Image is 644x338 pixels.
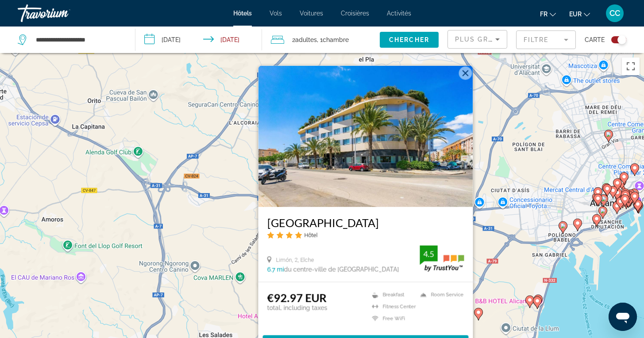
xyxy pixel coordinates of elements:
[603,4,626,23] button: User Menu
[540,11,548,18] span: fr
[276,256,314,263] span: Limón, 2, Elche
[367,315,416,322] li: Free WiFi
[389,36,429,43] span: Chercher
[300,10,323,17] a: Voitures
[267,291,326,304] ins: €92.97 EUR
[455,34,500,45] mat-select: Sort by
[270,10,282,17] a: Vols
[387,10,411,17] a: Activités
[459,66,472,80] button: Fermer
[609,303,637,331] iframe: Bouton de lancement de la fenêtre de messagerie
[267,304,327,311] p: total, including taxes
[267,231,464,239] div: 4 star Hotel
[569,11,582,18] span: EUR
[323,36,349,43] span: Chambre
[135,27,262,53] button: Check-in date: Nov 6, 2025 Check-out date: Nov 7, 2025
[420,248,437,259] div: 4.5
[516,30,576,49] button: Filter
[585,34,605,46] span: Carte
[18,2,106,25] a: Travorium
[258,65,473,207] img: Hotel image
[233,10,252,17] a: Hôtels
[267,266,284,273] span: 6.7 mi
[267,216,464,229] a: [GEOGRAPHIC_DATA]
[609,9,620,18] span: CC
[569,8,590,20] button: Change currency
[380,32,439,48] button: Chercher
[416,291,464,299] li: Room Service
[292,34,317,46] span: 2
[295,36,317,43] span: Adultes
[341,10,369,17] a: Croisières
[317,34,349,46] span: , 1
[262,27,380,53] button: Travelers: 2 adults, 0 children
[367,291,416,299] li: Breakfast
[420,245,464,271] img: trustyou-badge.svg
[304,232,317,238] span: Hôtel
[605,36,626,44] button: Toggle map
[284,266,399,273] span: du centre-ville de [GEOGRAPHIC_DATA]
[540,8,556,20] button: Change language
[622,57,640,75] button: Passer en plein écran
[455,36,561,43] span: Plus grandes économies
[367,303,416,310] li: Fitness Center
